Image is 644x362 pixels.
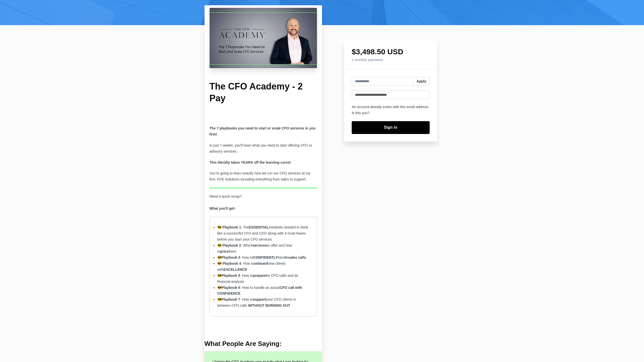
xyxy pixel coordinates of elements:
[217,225,241,229] strong: 😎 Playbook 1
[217,261,241,265] strong: 😎 Playbook 4
[222,255,240,259] strong: Playbook 3
[249,225,269,229] strong: ESSENTIAL
[217,274,298,284] span: 😎 : How to for CFO calls and do financial analysis
[254,261,268,265] strong: onboard
[217,243,241,247] strong: 😎 Playbook 2
[210,160,291,164] strong: This literally takes YEARS off the learning curve!
[217,286,302,296] span: 😎 : How to handle an actual
[288,255,297,259] strong: sales
[222,274,240,278] strong: Playbook 5
[223,267,247,271] strong: EXCELLENCE
[253,274,266,278] strong: prepare
[220,249,228,253] strong: price
[370,111,380,115] a: Sign in
[253,297,266,301] strong: support
[352,104,430,116] p: An account already exists with this email address. Is this you?
[222,286,240,290] strong: Playbook 6
[253,255,278,259] strong: CONFIDENTLY
[222,297,240,301] strong: Playbook 7
[352,121,430,134] a: Sign in
[205,340,322,347] h4: What People Are Saying:
[413,77,430,85] button: Apply
[210,8,317,68] img: a41f3-7d1-b4c5-a1a4-c5487bc2d8be_The_CFO_Academy_Course_Graphics.png
[253,243,267,247] strong: services
[248,303,290,307] strong: WITHOUT BURNING OUT
[210,126,316,136] b: The 7 playbooks you need to start or scale CFO services in you firm!
[352,58,430,62] h4: 2 monthly payments
[298,255,306,259] strong: calls
[217,255,306,259] span: 😎 : How to handle
[217,261,286,271] span: : How to new clients with
[210,143,317,155] p: In just 7 weeks, you'll have what you need to start offering CFO or advisory services.
[217,224,309,243] li: : The mindsets needed to think like a successful CFO and CEO along with 4 must-haves before you s...
[217,243,292,253] span: : Which to offer and how to them
[352,48,430,56] h1: $3,498.50 USD
[210,170,317,183] p: You're going to learn exactly how we run our CFO services at my firm, KFE Solutions including eve...
[210,194,317,212] p: Need a quick recap?
[210,206,236,210] strong: What you'll get:
[217,297,296,307] span: 😎 : How to your CFO clients in between CFO calls
[210,81,317,104] h1: The CFO Academy - 2 Pay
